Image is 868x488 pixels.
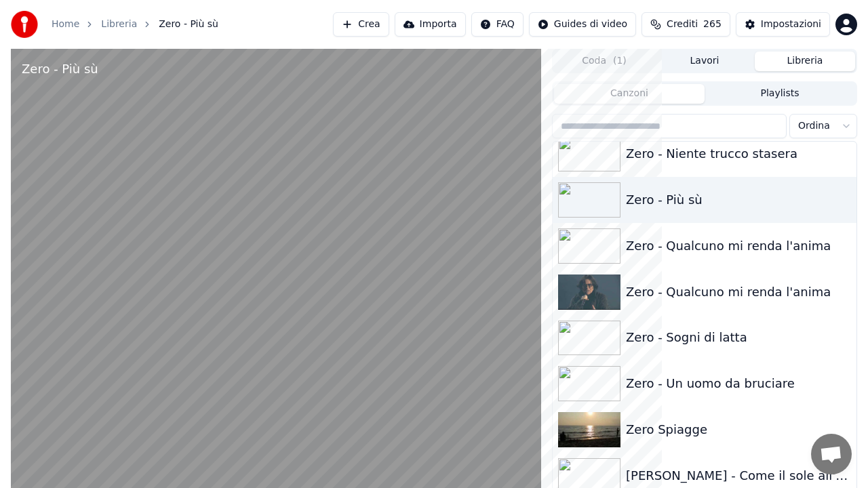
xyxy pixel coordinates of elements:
button: Playlists [705,84,855,104]
button: Crediti265 [642,12,730,37]
span: 265 [703,18,722,31]
span: Crediti [667,18,698,31]
span: Zero - Più sù [159,18,218,31]
button: Coda [554,52,654,71]
div: Zero - Un uomo da bruciare [626,374,851,393]
div: Zero Spiagge [626,420,851,439]
button: Canzoni [554,84,705,104]
button: Crea [333,12,389,37]
div: Zero - Più sù [22,60,98,79]
button: Libreria [755,52,855,71]
a: Libreria [101,18,137,31]
div: Zero - Qualcuno mi renda l'anima [626,237,851,256]
button: Lavori [654,52,755,71]
button: Impostazioni [736,12,830,37]
button: Importa [395,12,466,37]
div: [PERSON_NAME] - Come il sole all'improvviso [626,466,851,485]
nav: breadcrumb [52,18,218,31]
span: Ordina [798,119,830,133]
div: Impostazioni [761,18,821,31]
div: Zero - Sogni di latta [626,328,851,347]
a: Aprire la chat [811,434,852,474]
a: Home [52,18,79,31]
span: ( 1 ) [613,54,627,68]
button: Guides di video [529,12,636,37]
div: Zero - Qualcuno mi renda l'anima [626,283,851,302]
button: FAQ [471,12,524,37]
div: Zero - Niente trucco stasera [626,144,851,163]
img: youka [11,11,38,38]
div: Zero - Più sù [626,190,851,209]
